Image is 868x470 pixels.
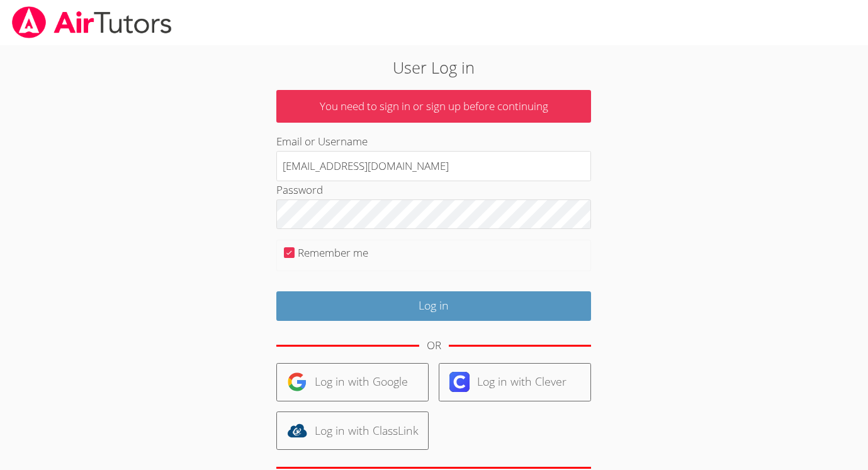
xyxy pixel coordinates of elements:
img: classlink-logo-d6bb404cc1216ec64c9a2012d9dc4662098be43eaf13dc465df04b49fa7ab582.svg [287,420,307,440]
label: Email or Username [276,134,368,148]
input: Log in [276,291,591,321]
img: clever-logo-6eab21bc6e7a338710f1a6ff85c0baf02591cd810cc4098c63d3a4b26e2feb20.svg [449,372,470,392]
img: google-logo-50288ca7cdecda66e5e0955fdab243c47b7ad437acaf1139b6f446037453330a.svg [287,372,307,392]
img: airtutors_banner-c4298cdbf04f3fff15de1276eac7730deb9818008684d7c2e4769d2f7ddbe033.png [11,6,173,38]
h2: User Log in [200,55,668,79]
label: Remember me [298,245,368,260]
p: You need to sign in or sign up before continuing [276,90,591,123]
label: Password [276,182,323,197]
a: Log in with Clever [439,363,591,401]
a: Log in with ClassLink [276,411,429,450]
a: Log in with Google [276,363,429,401]
div: OR [427,337,441,355]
